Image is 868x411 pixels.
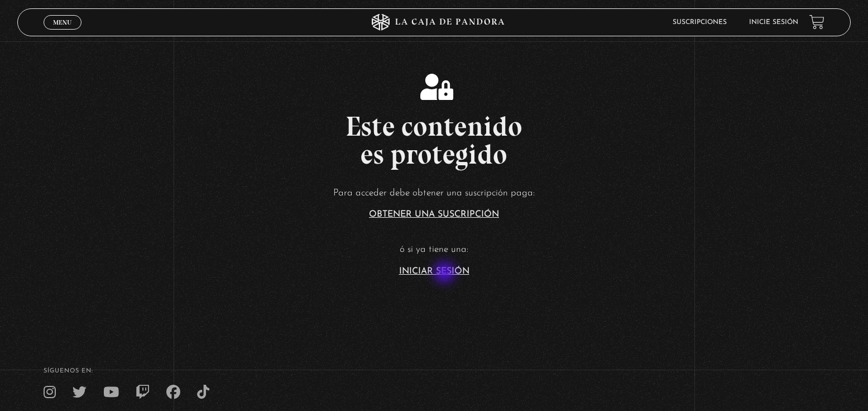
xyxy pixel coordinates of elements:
a: Inicie sesión [749,19,798,26]
a: Obtener una suscripción [369,210,499,219]
span: Menu [53,19,71,26]
a: View your shopping cart [809,15,824,30]
h4: SÍguenos en: [44,368,825,374]
span: Cerrar [49,28,75,36]
a: Iniciar Sesión [399,267,469,276]
a: Suscripciones [673,19,727,26]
